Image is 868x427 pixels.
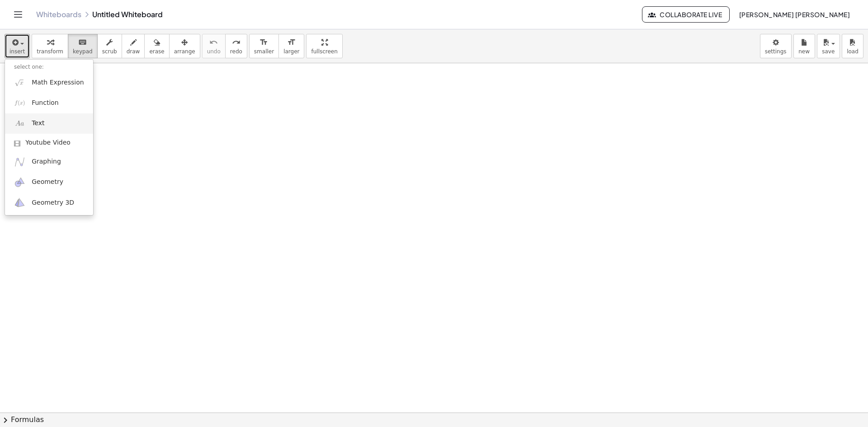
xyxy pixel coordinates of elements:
span: erase [149,48,164,55]
button: scrub [97,34,122,58]
span: transform [37,48,63,55]
span: Function [32,99,59,108]
a: Geometry 3D [5,192,93,213]
span: load [847,48,859,55]
button: Collaborate Live [642,6,730,23]
button: arrange [169,34,200,58]
button: [PERSON_NAME] [PERSON_NAME] [731,6,857,23]
button: undoundo [202,34,226,58]
i: keyboard [78,37,87,48]
button: Toggle navigation [11,7,25,22]
span: larger [283,48,299,55]
button: redoredo [225,34,247,58]
button: save [817,34,840,58]
span: arrange [174,48,195,55]
span: Geometry 3D [32,198,74,207]
span: draw [127,48,140,55]
span: smaller [254,48,274,55]
span: Geometry [32,178,63,187]
img: f_x.png [14,97,25,108]
button: draw [122,34,145,58]
span: keypad [73,48,93,55]
a: Geometry [5,172,93,192]
i: undo [209,37,218,48]
button: fullscreen [306,34,342,58]
a: Whiteboards [36,10,81,19]
i: format_size [259,37,268,48]
i: redo [232,37,241,48]
button: insert [5,34,30,58]
button: transform [32,34,68,58]
a: Text [5,113,93,134]
button: erase [144,34,169,58]
button: format_sizelarger [278,34,304,58]
button: load [842,34,863,58]
button: keyboardkeypad [68,34,98,58]
img: sqrt_x.png [14,77,25,88]
span: Collaborate Live [650,10,722,19]
img: ggb-3d.svg [14,197,25,208]
span: Youtube Video [25,138,71,147]
span: Graphing [32,157,61,166]
span: redo [230,48,242,55]
img: Aa.png [14,118,25,129]
span: insert [9,48,25,55]
span: new [798,48,810,55]
span: save [822,48,835,55]
span: Text [32,119,44,128]
button: format_sizesmaller [249,34,279,58]
a: Youtube Video [5,134,93,152]
span: scrub [102,48,117,55]
a: Function [5,93,93,113]
span: [PERSON_NAME] [PERSON_NAME] [739,10,850,19]
li: select one: [5,62,93,72]
img: ggb-geometry.svg [14,177,25,188]
span: settings [765,48,787,55]
button: new [793,34,815,58]
i: format_size [287,37,296,48]
span: fullscreen [311,48,337,55]
button: settings [760,34,792,58]
span: undo [207,48,221,55]
span: Math Expression [32,78,84,87]
a: Graphing [5,152,93,172]
a: Math Expression [5,72,93,93]
img: ggb-graphing.svg [14,156,25,168]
